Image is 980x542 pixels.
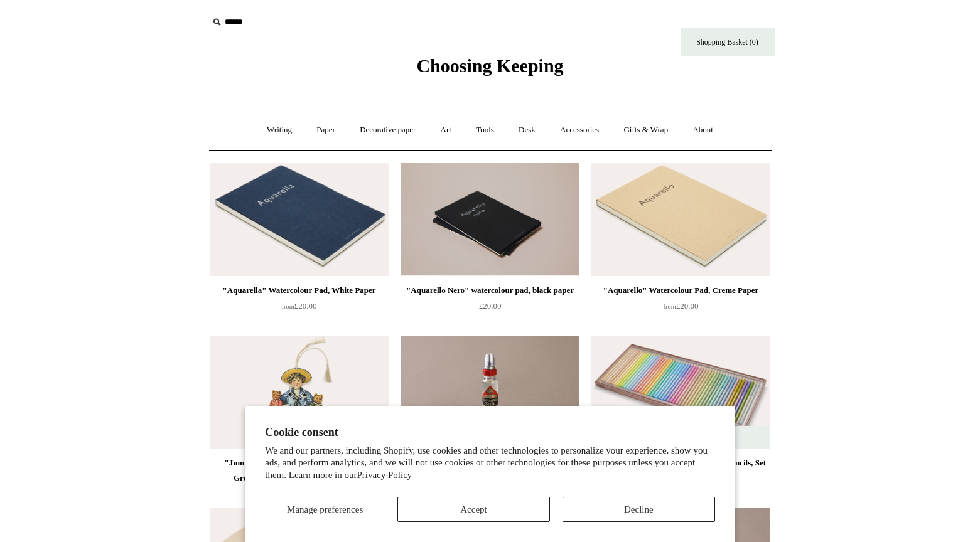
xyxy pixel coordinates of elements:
[210,455,389,507] a: "Jumping [PERSON_NAME]" Pull String Greeting Card, Boy with Teddy Bears £10.00
[348,114,427,147] a: Decorative paper
[681,114,724,147] a: About
[401,283,579,334] a: "Aquarello Nero" watercolour pad, black paper £20.00
[591,336,770,449] img: "Pastel Tone" Artist Grade Japanese Pencils, Set of 50
[210,336,389,449] img: "Jumping Jack" Pull String Greeting Card, Boy with Teddy Bears
[416,65,563,74] a: Choosing Keeping
[282,303,294,310] span: from
[416,55,563,76] span: Choosing Keeping
[465,114,505,147] a: Tools
[595,283,767,298] div: "Aquarello" Watercolour Pad, Creme Paper
[401,163,579,276] a: "Aquarello Nero" watercolour pad, black paper "Aquarello Nero" watercolour pad, black paper
[210,283,389,334] a: "Aquarella" Watercolour Pad, White Paper from£20.00
[305,114,347,147] a: Paper
[210,163,389,276] img: "Aquarella" Watercolour Pad, White Paper
[404,283,576,298] div: "Aquarello Nero" watercolour pad, black paper
[563,497,715,522] button: Decline
[357,470,412,480] a: Privacy Policy
[591,163,770,276] img: "Aquarello" Watercolour Pad, Creme Paper
[591,283,770,334] a: "Aquarello" Watercolour Pad, Creme Paper from£20.00
[210,336,389,449] a: "Jumping Jack" Pull String Greeting Card, Boy with Teddy Bears "Jumping Jack" Pull String Greetin...
[401,163,579,276] img: "Aquarello Nero" watercolour pad, black paper
[429,114,463,147] a: Art
[549,114,610,147] a: Accessories
[401,336,579,449] a: "Kristall-Gummi" Gum Arabic glue "Kristall-Gummi" Gum Arabic glue
[287,504,363,514] span: Manage preferences
[282,301,317,311] span: £20.00
[265,426,715,439] h2: Cookie consent
[664,303,676,310] span: from
[265,497,385,522] button: Manage preferences
[397,497,550,522] button: Accept
[213,283,385,298] div: "Aquarella" Watercolour Pad, White Paper
[664,301,699,311] span: £20.00
[210,163,389,276] a: "Aquarella" Watercolour Pad, White Paper "Aquarella" Watercolour Pad, White Paper
[591,163,770,276] a: "Aquarello" Watercolour Pad, Creme Paper "Aquarello" Watercolour Pad, Creme Paper
[681,28,775,56] a: Shopping Basket (0)
[256,114,303,147] a: Writing
[213,455,385,486] div: "Jumping [PERSON_NAME]" Pull String Greeting Card, Boy with Teddy Bears
[507,114,547,147] a: Desk
[612,114,679,147] a: Gifts & Wrap
[401,336,579,449] img: "Kristall-Gummi" Gum Arabic glue
[591,336,770,449] a: "Pastel Tone" Artist Grade Japanese Pencils, Set of 50 "Pastel Tone" Artist Grade Japanese Pencil...
[265,445,715,482] p: We and our partners, including Shopify, use cookies and other technologies to personalize your ex...
[479,301,502,311] span: £20.00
